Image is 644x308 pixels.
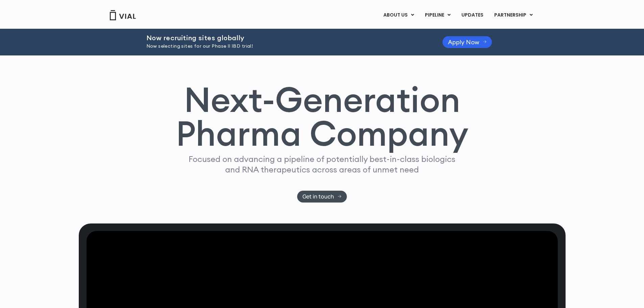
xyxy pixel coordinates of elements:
[456,9,488,21] a: UPDATES
[448,40,479,45] span: Apply Now
[443,36,492,48] a: Apply Now
[489,9,538,21] a: PARTNERSHIPMenu Toggle
[146,43,426,50] p: Now selecting sites for our Phase II IBD trial!
[378,9,419,21] a: ABOUT USMenu Toggle
[176,82,469,151] h1: Next-Generation Pharma Company
[420,9,456,21] a: PIPELINEMenu Toggle
[109,10,136,20] img: Vial Logo
[186,154,458,175] p: Focused on advancing a pipeline of potentially best-in-class biologics and RNA therapeutics acros...
[303,194,334,199] span: Get in touch
[297,191,347,203] a: Get in touch
[146,34,426,42] h2: Now recruiting sites globally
